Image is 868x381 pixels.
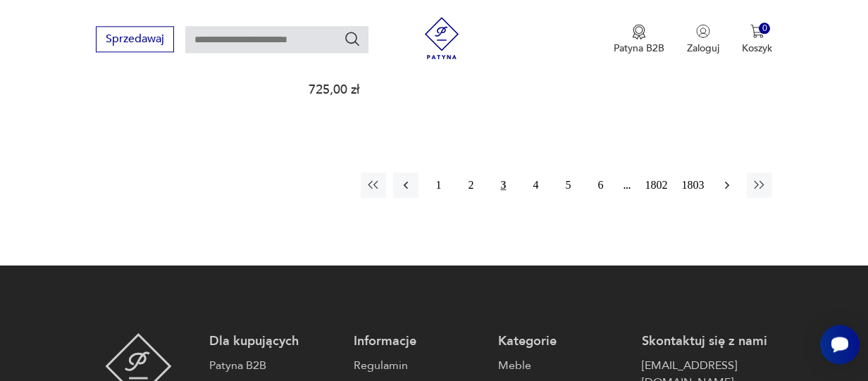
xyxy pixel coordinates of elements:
[498,357,628,374] a: Meble
[426,173,451,198] button: 1
[588,173,613,198] button: 6
[309,84,443,96] p: 725,00 zł
[344,30,361,47] button: Szukaj
[421,17,463,59] img: Patyna - sklep z meblami i dekoracjami vintage
[614,24,664,55] button: Patyna B2B
[742,42,772,55] p: Koszyk
[354,357,484,374] a: Regulamin
[642,333,772,350] p: Skontaktuj się z nami
[458,173,483,198] button: 2
[632,24,646,39] img: Ikona medalu
[209,333,340,350] p: Dla kupujących
[555,173,581,198] button: 5
[96,26,174,52] button: Sprzedawaj
[354,333,484,350] p: Informacje
[687,24,719,55] button: Zaloguj
[498,333,628,350] p: Kategorie
[614,24,664,55] a: Ikona medaluPatyna B2B
[820,325,860,364] iframe: Smartsupp widget button
[96,35,174,45] a: Sprzedawaj
[687,42,719,55] p: Zaloguj
[209,357,340,374] a: Patyna B2B
[523,173,548,198] button: 4
[696,24,710,38] img: Ikonka użytkownika
[750,24,764,38] img: Ikona koszyka
[641,173,671,198] button: 1802
[614,42,664,55] p: Patyna B2B
[678,173,707,198] button: 1803
[742,24,772,55] button: 0Koszyk
[490,173,516,198] button: 3
[759,23,771,35] div: 0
